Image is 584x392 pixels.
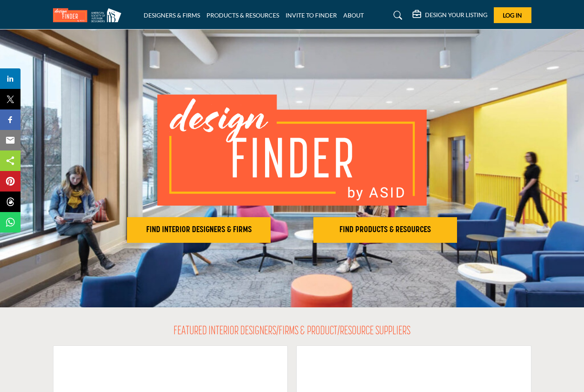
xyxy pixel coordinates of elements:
[316,225,454,235] h2: FIND PRODUCTS & RESOURCES
[157,94,427,206] img: image
[206,12,279,19] a: PRODUCTS & RESOURCES
[174,324,410,339] h2: FEATURED INTERIOR DESIGNERS/FIRMS & PRODUCT/RESOURCE SUPPLIERS
[144,12,200,19] a: DESIGNERS & FIRMS
[343,12,364,19] a: ABOUT
[130,225,268,235] h2: FIND INTERIOR DESIGNERS & FIRMS
[413,10,487,21] div: DESIGN YOUR LISTING
[53,8,126,22] img: Site Logo
[127,217,271,243] button: FIND INTERIOR DESIGNERS & FIRMS
[503,12,522,19] span: Log In
[425,11,487,19] h5: DESIGN YOUR LISTING
[313,217,457,243] button: FIND PRODUCTS & RESOURCES
[385,9,408,22] a: Search
[494,7,531,23] button: Log In
[286,12,337,19] a: INVITE TO FINDER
